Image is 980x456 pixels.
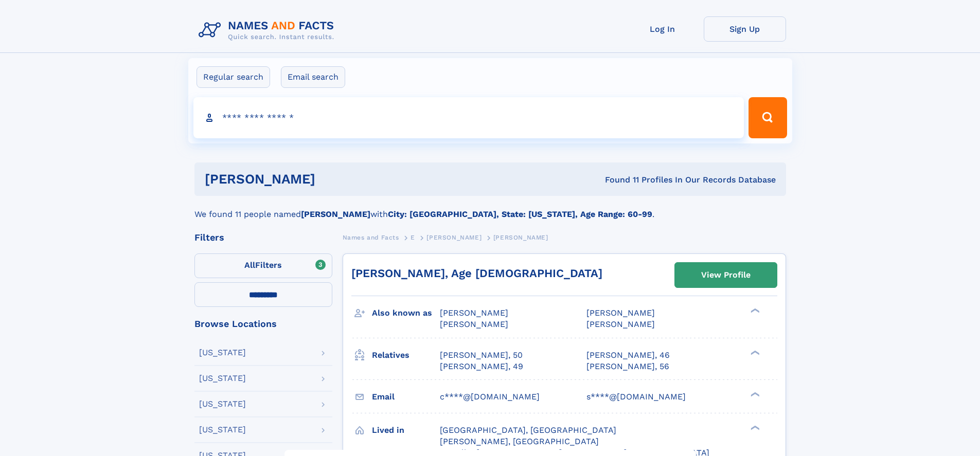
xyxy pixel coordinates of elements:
[586,361,669,372] a: [PERSON_NAME], 56
[199,374,246,382] div: [US_STATE]
[748,307,760,314] div: ❯
[675,263,777,287] a: View Profile
[372,304,440,322] h3: Also known as
[197,66,270,88] label: Regular search
[199,400,246,408] div: [US_STATE]
[440,350,523,361] a: [PERSON_NAME], 50
[440,361,523,372] a: [PERSON_NAME], 49
[748,391,760,397] div: ❯
[440,425,616,435] span: [GEOGRAPHIC_DATA], [GEOGRAPHIC_DATA]
[194,196,786,221] div: We found 11 people named with .
[440,308,508,318] span: [PERSON_NAME]
[199,349,246,357] div: [US_STATE]
[281,66,345,88] label: Email search
[493,234,548,241] span: [PERSON_NAME]
[205,173,460,186] h1: [PERSON_NAME]
[440,436,599,446] span: [PERSON_NAME], [GEOGRAPHIC_DATA]
[388,209,652,219] b: City: [GEOGRAPHIC_DATA], State: [US_STATE], Age Range: 60-99
[586,308,655,318] span: [PERSON_NAME]
[748,349,760,356] div: ❯
[199,426,246,434] div: [US_STATE]
[194,233,332,242] div: Filters
[411,234,415,241] span: E
[701,263,751,287] div: View Profile
[301,209,370,219] b: [PERSON_NAME]
[426,231,482,244] a: [PERSON_NAME]
[193,97,744,138] input: search input
[194,253,332,278] label: Filters
[440,319,508,329] span: [PERSON_NAME]
[372,422,440,439] h3: Lived in
[343,231,399,244] a: Names and Facts
[586,319,655,329] span: [PERSON_NAME]
[372,346,440,364] h3: Relatives
[749,97,787,138] button: Search Button
[426,234,482,241] span: [PERSON_NAME]
[194,16,343,44] img: Logo Names and Facts
[351,267,602,280] a: [PERSON_NAME], Age [DEMOGRAPHIC_DATA]
[372,388,440,406] h3: Email
[586,350,670,361] a: [PERSON_NAME], 46
[748,424,760,431] div: ❯
[411,231,415,244] a: E
[194,319,332,329] div: Browse Locations
[244,260,255,270] span: All
[621,16,704,42] a: Log In
[460,174,776,186] div: Found 11 Profiles In Our Records Database
[704,16,786,42] a: Sign Up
